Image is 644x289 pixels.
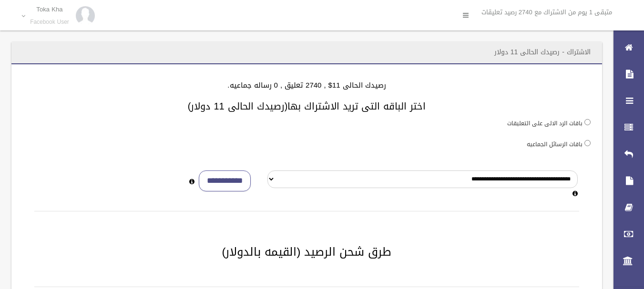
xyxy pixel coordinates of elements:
[30,19,69,26] small: Facebook User
[23,81,591,90] h4: رصيدك الحالى 11$ , 2740 تعليق , 0 رساله جماعيه.
[76,6,95,25] img: 84628273_176159830277856_972693363922829312_n.jpg
[483,43,602,61] header: الاشتراك - رصيدك الحالى 11 دولار
[23,101,591,111] h3: اختر الباقه التى تريد الاشتراك بها(رصيدك الحالى 11 دولار)
[507,118,583,129] label: باقات الرد الالى على التعليقات
[527,139,583,149] label: باقات الرسائل الجماعيه
[23,246,591,258] h2: طرق شحن الرصيد (القيمه بالدولار)
[30,6,69,13] p: Toka Kha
